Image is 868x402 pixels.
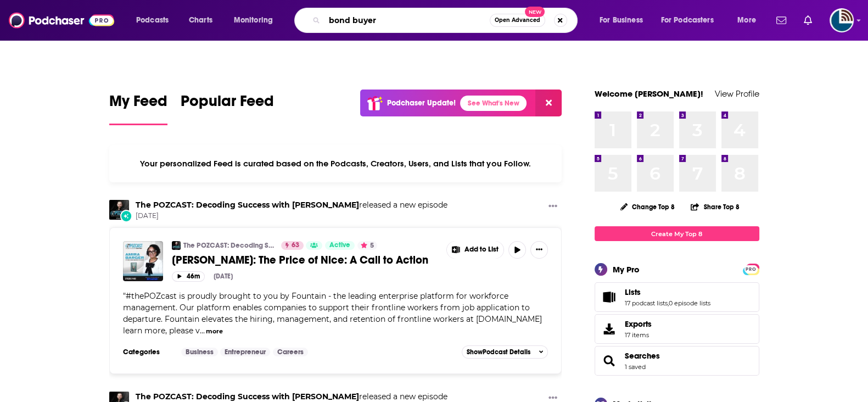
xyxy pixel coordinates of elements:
span: #thePOZcast is proudly brought to you by Fountain - the leading enterprise platform for workforce... [123,291,542,336]
a: Business [181,348,218,356]
h3: released a new episode [136,392,447,402]
div: Search podcasts, credits, & more... [305,8,588,33]
button: Share Top 8 [690,196,740,217]
a: Searches [625,351,660,361]
a: Popular Feed [181,92,274,125]
a: Show notifications dropdown [799,11,816,30]
a: 63 [281,241,304,250]
a: Charts [182,12,219,29]
span: " [123,291,542,336]
span: Monitoring [234,13,273,28]
img: The POZCAST: Decoding Success with Adam Posner [109,200,129,220]
span: Logged in as tdunyak [830,8,854,32]
a: [PERSON_NAME]: The Price of Nice: A Call to Action [172,253,439,267]
a: See What's New [460,96,527,111]
span: My Feed [109,92,167,117]
a: Exports [595,314,759,344]
button: open menu [128,12,183,29]
h3: released a new episode [136,200,447,210]
button: 46m [172,271,205,282]
a: 1 saved [625,363,646,371]
span: [PERSON_NAME]: The Price of Nice: A Call to Action [172,253,428,267]
button: open menu [730,12,770,29]
span: Podcasts [136,13,169,28]
button: Show More Button [530,241,548,259]
span: More [737,13,756,28]
a: Welcome [PERSON_NAME]! [595,88,703,99]
button: more [206,327,223,336]
button: Open AdvancedNew [490,14,545,27]
span: Exports [598,321,620,337]
button: 5 [357,241,377,250]
img: The POZCAST: Decoding Success with Adam Posner [172,241,181,250]
a: Entrepreneur [220,348,270,356]
button: open menu [654,12,730,29]
img: Amira Barger: The Price of Nice: A Call to Action [123,241,163,281]
a: Searches [598,353,620,369]
a: Lists [625,287,710,297]
a: The POZCAST: Decoding Success with Adam Posner [136,392,359,401]
a: 17 podcast lists [625,299,668,307]
span: Exports [625,319,652,329]
span: Lists [595,282,759,312]
div: [DATE] [214,272,233,280]
div: Your personalized Feed is curated based on the Podcasts, Creators, Users, and Lists that you Follow. [109,145,562,182]
span: Charts [189,13,212,28]
h3: Categories [123,348,172,356]
button: ShowPodcast Details [462,345,548,359]
span: Lists [625,287,641,297]
a: My Feed [109,92,167,125]
button: Show profile menu [830,8,854,32]
span: For Business [600,13,643,28]
span: PRO [744,265,758,273]
div: New Episode [120,210,132,222]
span: Popular Feed [181,92,274,117]
a: The POZCAST: Decoding Success with Adam Posner [136,200,359,210]
p: Podchaser Update! [387,98,456,108]
span: Active [329,240,350,251]
span: Show Podcast Details [467,348,530,356]
span: ... [200,326,205,336]
span: , [668,299,669,307]
span: For Podcasters [661,13,714,28]
button: Show More Button [447,241,504,259]
a: 0 episode lists [669,299,710,307]
span: [DATE] [136,211,447,221]
a: Careers [273,348,308,356]
a: Create My Top 8 [595,226,759,241]
span: 63 [292,240,299,251]
button: open menu [226,12,287,29]
a: View Profile [715,88,759,99]
img: User Profile [830,8,854,32]
input: Search podcasts, credits, & more... [324,12,490,29]
span: 17 items [625,331,652,339]
a: Lists [598,289,620,305]
a: Show notifications dropdown [772,11,791,30]
div: My Pro [613,264,640,275]
span: Add to List [464,245,499,254]
button: Show More Button [544,200,562,214]
span: New [525,7,545,17]
img: Podchaser - Follow, Share and Rate Podcasts [9,10,114,31]
a: PRO [744,265,758,273]
button: open menu [592,12,657,29]
button: Change Top 8 [614,200,682,214]
a: The POZCAST: Decoding Success with [PERSON_NAME] [183,241,274,250]
a: Active [325,241,355,250]
span: Open Advanced [495,18,540,23]
span: Searches [595,346,759,376]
